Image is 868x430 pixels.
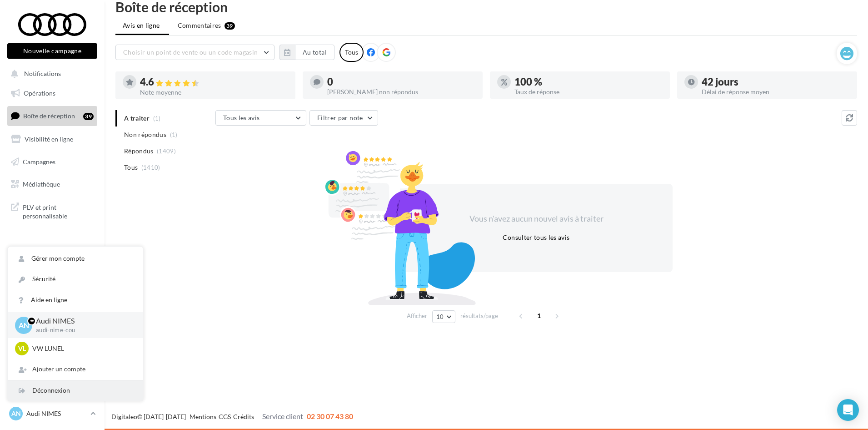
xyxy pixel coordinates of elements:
[36,316,129,326] p: Audi NIMES
[5,152,99,172] a: Campagnes
[11,409,21,418] span: AN
[23,201,94,221] span: PLV et print personnalisable
[224,22,235,30] div: 39
[407,312,427,320] span: Afficher
[26,409,87,418] p: Audi NIMES
[309,110,378,126] button: Filtrer par note
[25,135,73,143] span: Visibilité en ligne
[215,110,306,126] button: Tous les avis
[83,113,94,120] div: 39
[327,77,475,87] div: 0
[178,21,221,30] span: Commentaires
[279,45,334,60] button: Au total
[702,77,850,87] div: 42 jours
[140,77,288,87] div: 4.6
[262,412,303,420] span: Service client
[123,48,258,56] span: Choisir un point de vente ou un code magasin
[8,248,143,269] a: Gérer mon compte
[190,413,216,420] a: Mentions
[124,163,138,172] span: Tous
[8,290,143,310] a: Aide en ligne
[532,309,546,323] span: 1
[124,130,166,139] span: Non répondus
[460,312,498,320] span: résultats/page
[339,43,364,62] div: Tous
[111,413,137,420] a: Digitaleo
[23,112,75,120] span: Boîte de réception
[7,405,97,422] a: AN Audi NIMES
[327,89,475,95] div: [PERSON_NAME] non répondus
[514,77,663,87] div: 100 %
[5,130,99,149] a: Visibilité en ligne
[124,147,154,156] span: Répondus
[458,213,614,225] div: Vous n'avez aucun nouvel avis à traiter
[307,412,353,420] span: 02 30 07 43 80
[702,89,850,95] div: Délai de réponse moyen
[7,43,97,59] button: Nouvelle campagne
[140,89,288,96] div: Note moyenne
[514,89,663,95] div: Taux de réponse
[23,180,60,188] span: Médiathèque
[219,413,231,420] a: CGS
[837,399,859,421] div: Open Intercom Messenger
[8,269,143,289] a: Sécurité
[36,326,129,334] p: audi-nime-cou
[18,344,26,353] span: VL
[157,147,176,155] span: (1409)
[32,344,132,353] p: VW LUNEL
[19,320,29,330] span: AN
[141,164,160,171] span: (1410)
[8,380,143,401] div: Déconnexion
[5,197,99,224] a: PLV et print personnalisable
[432,310,455,323] button: 10
[436,313,444,320] span: 10
[223,114,260,121] span: Tous les avis
[24,70,61,78] span: Notifications
[499,232,573,243] button: Consulter tous les avis
[233,413,254,420] a: Crédits
[5,84,99,103] a: Opérations
[111,413,353,420] span: © [DATE]-[DATE] - - -
[170,131,178,138] span: (1)
[24,89,55,97] span: Opérations
[115,45,274,60] button: Choisir un point de vente ou un code magasin
[295,45,334,60] button: Au total
[8,359,143,379] div: Ajouter un compte
[23,157,55,165] span: Campagnes
[5,175,99,194] a: Médiathèque
[5,106,99,126] a: Boîte de réception39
